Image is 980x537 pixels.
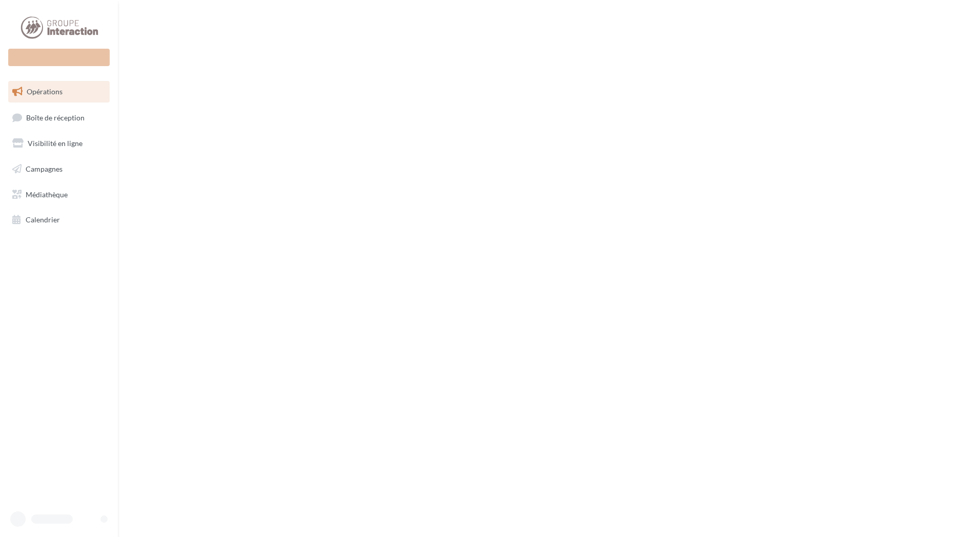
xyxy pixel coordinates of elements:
span: Médiathèque [26,190,68,198]
span: Visibilité en ligne [28,139,83,148]
span: Campagnes [26,164,63,173]
span: Opérations [27,87,63,96]
div: Nouvelle campagne [8,49,110,66]
a: Opérations [6,81,112,102]
a: Campagnes [6,158,112,180]
a: Calendrier [6,209,112,231]
span: Calendrier [26,215,60,224]
a: Médiathèque [6,184,112,205]
a: Visibilité en ligne [6,133,112,154]
a: Boîte de réception [6,107,112,129]
span: Boîte de réception [26,113,85,121]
